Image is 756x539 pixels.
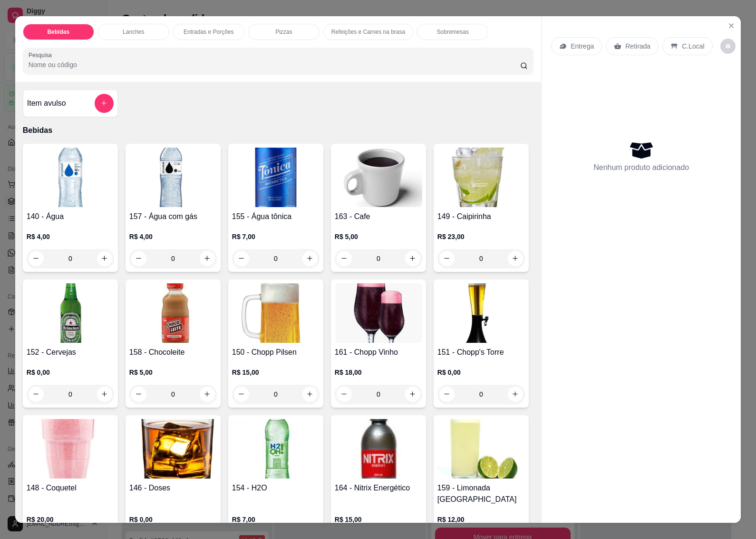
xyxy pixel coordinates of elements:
img: product-image [232,419,320,479]
button: decrease-product-quantity [337,251,352,266]
h4: 150 - Chopp Pilsen [232,347,320,358]
img: product-image [335,148,422,207]
button: decrease-product-quantity [131,251,146,266]
h4: 148 - Coquetel [27,482,114,494]
button: decrease-product-quantity [337,387,352,402]
button: decrease-product-quantity [29,251,44,266]
h4: 146 - Doses [129,482,217,494]
button: increase-product-quantity [508,251,523,266]
img: product-image [335,283,422,343]
h4: Item avulso [27,98,66,109]
img: product-image [129,419,217,479]
img: product-image [437,148,525,207]
p: Lanches [123,28,144,36]
p: Entradas e Porções [184,28,233,36]
p: R$ 15,00 [335,515,422,524]
h4: 154 - H2O [232,482,320,494]
button: increase-product-quantity [302,251,318,266]
h4: 140 - Água [27,211,114,222]
p: R$ 20,00 [27,515,114,524]
label: Pesquisa [29,51,55,59]
p: R$ 0,00 [437,368,525,377]
img: product-image [232,148,320,207]
img: product-image [27,419,114,479]
p: C.Local [682,41,704,51]
p: R$ 0,00 [129,515,217,524]
button: add-separate-item [95,94,114,113]
img: product-image [27,148,114,207]
img: product-image [335,419,422,479]
h4: 151 - Chopp's Torre [437,347,525,358]
p: Nenhum produto adicionado [593,162,689,173]
button: increase-product-quantity [405,387,420,402]
h4: 149 - Caipirinha [437,211,525,222]
p: R$ 7,00 [232,232,320,241]
button: increase-product-quantity [200,387,215,402]
h4: 159 - Limonada [GEOGRAPHIC_DATA] [437,482,525,505]
p: Bebidas [47,28,69,36]
p: R$ 12,00 [437,515,525,524]
img: product-image [232,283,320,343]
img: product-image [437,283,525,343]
button: increase-product-quantity [200,251,215,266]
p: Entrega [571,41,594,51]
p: Sobremesas [437,28,469,36]
p: R$ 23,00 [437,232,525,241]
img: product-image [27,283,114,343]
p: R$ 4,00 [129,232,217,241]
p: R$ 4,00 [27,232,114,241]
h4: 164 - Nitrix Energético [335,482,422,494]
button: decrease-product-quantity [234,387,249,402]
p: R$ 18,00 [335,368,422,377]
p: R$ 0,00 [27,368,114,377]
p: Pizzas [275,28,292,36]
h4: 152 - Cervejas [27,347,114,358]
img: product-image [437,419,525,479]
h4: 157 - Água com gás [129,211,217,222]
img: product-image [129,148,217,207]
p: Retirada [625,41,650,51]
p: R$ 5,00 [335,232,422,241]
p: Refeições e Carnes na brasa [331,28,405,36]
p: R$ 5,00 [129,368,217,377]
button: increase-product-quantity [302,387,318,402]
h4: 163 - Cafe [335,211,422,222]
button: increase-product-quantity [405,251,420,266]
button: decrease-product-quantity [720,39,736,54]
p: R$ 7,00 [232,515,320,524]
h4: 155 - Água tônica [232,211,320,222]
button: decrease-product-quantity [439,251,455,266]
input: Pesquisa [29,60,521,70]
p: R$ 15,00 [232,368,320,377]
button: increase-product-quantity [97,251,112,266]
button: Close [724,18,739,33]
img: product-image [129,283,217,343]
h4: 158 - Chocoleite [129,347,217,358]
h4: 161 - Chopp Vinho [335,347,422,358]
p: Bebidas [23,125,533,136]
button: decrease-product-quantity [131,387,146,402]
button: decrease-product-quantity [234,251,249,266]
